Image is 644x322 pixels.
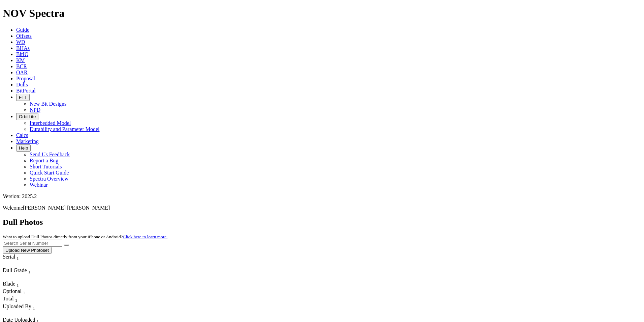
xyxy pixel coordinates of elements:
sub: 1 [28,269,31,274]
span: Sort None [28,267,31,273]
span: OrbitLite [19,114,36,119]
a: Spectra Overview [30,176,68,182]
span: [PERSON_NAME] [PERSON_NAME] [23,205,110,211]
div: Sort None [3,303,66,317]
div: Optional Sort None [3,288,26,296]
div: Column Menu [3,275,50,281]
span: FTT [19,95,27,100]
sub: 1 [17,256,19,261]
a: Quick Start Guide [30,170,69,176]
div: Version: 2025.2 [3,193,641,199]
a: WD [16,39,25,45]
span: Total [3,296,14,301]
a: Dulls [16,82,28,87]
a: KM [16,57,25,63]
sub: 1 [17,283,19,288]
a: Send Us Feedback [30,152,70,157]
a: Interbedded Model [30,120,71,126]
span: Optional [3,288,22,294]
span: Blade [3,281,15,287]
sub: 1 [15,298,18,303]
span: Sort None [15,296,18,301]
a: New Bit Designs [30,101,66,107]
sub: 1 [33,305,35,311]
div: Dull Grade Sort None [3,267,50,275]
a: OAR [16,70,28,75]
a: Offsets [16,33,32,39]
div: Column Menu [3,261,31,267]
div: Uploaded By Sort None [3,303,66,311]
button: OrbitLite [16,113,38,120]
div: Sort None [3,288,26,296]
div: Sort None [3,281,26,288]
sub: 1 [23,290,25,295]
button: Help [16,144,31,152]
span: Sort None [17,281,19,287]
a: Durability and Parameter Model [30,126,100,132]
a: Guide [16,27,29,33]
a: Calcs [16,132,28,138]
small: Want to upload Dull Photos directly from your iPhone or Android? [3,234,167,239]
h1: NOV Spectra [3,7,641,20]
input: Search Serial Number [3,240,62,247]
span: Sort None [33,303,35,309]
span: Serial [3,254,15,260]
button: Upload New Photoset [3,247,52,254]
div: Total Sort None [3,296,26,303]
div: Serial Sort None [3,254,31,261]
a: Report a Bug [30,158,58,163]
div: Sort None [3,296,26,303]
a: BHAs [16,45,30,51]
div: Sort None [3,254,31,267]
span: Dull Grade [3,267,27,273]
a: Proposal [16,76,35,81]
a: BCR [16,63,27,69]
a: Click here to learn more. [123,234,168,239]
span: Help [19,145,28,151]
h2: Dull Photos [3,218,641,227]
a: Marketing [16,138,39,144]
span: Uploaded By [3,303,31,309]
div: Blade Sort None [3,281,26,288]
p: Welcome [3,205,641,211]
a: Short Tutorials [30,164,62,169]
button: FTT [16,94,30,101]
div: Column Menu [3,311,66,317]
a: BitIQ [16,51,28,57]
a: NPD [30,107,40,113]
span: Sort None [23,288,25,294]
div: Sort None [3,267,50,281]
span: Sort None [17,254,19,260]
a: BitPortal [16,88,36,93]
a: Webinar [30,182,48,188]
